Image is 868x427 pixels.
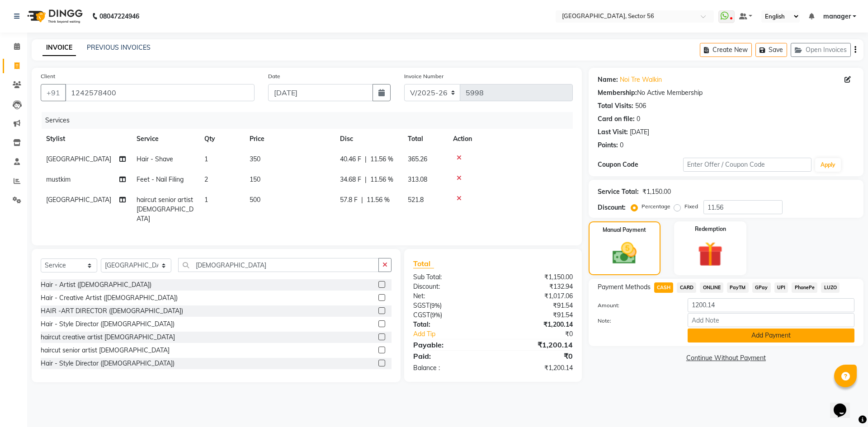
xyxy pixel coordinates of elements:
img: _cash.svg [605,239,644,267]
span: PayTM [727,282,749,293]
div: haircut creative artist [DEMOGRAPHIC_DATA] [41,333,175,342]
div: ₹91.54 [493,310,579,320]
div: Hair - Artist ([DEMOGRAPHIC_DATA]) [41,280,151,290]
span: 150 [250,175,260,183]
label: Manual Payment [603,226,646,234]
b: 08047224946 [99,4,139,29]
div: ₹132.94 [493,282,579,291]
div: 506 [635,101,646,111]
th: Qty [199,129,244,149]
div: ₹0 [507,329,579,339]
span: 57.8 F [340,195,358,205]
iframe: chat widget [830,391,859,418]
span: GPay [752,282,771,293]
th: Action [448,129,573,149]
a: PREVIOUS INVOICES [87,43,151,52]
div: Total: [406,320,493,329]
div: ₹1,200.14 [493,320,579,329]
span: CGST [413,311,430,319]
img: _gift.svg [690,239,731,270]
th: Price [244,129,335,149]
label: Amount: [591,301,681,310]
div: Hair - Style Director ([DEMOGRAPHIC_DATA]) [41,359,175,368]
button: Create New [700,43,752,57]
div: ₹0 [493,351,579,361]
span: UPI [774,282,788,293]
span: CASH [654,282,674,293]
span: 11.56 % [367,195,390,205]
button: Add Payment [688,328,854,343]
div: ₹1,150.00 [642,187,671,197]
span: [GEOGRAPHIC_DATA] [46,196,111,204]
span: | [365,155,367,164]
span: SGST [413,301,429,310]
th: Total [402,129,448,149]
div: Points: [598,141,618,150]
label: Fixed [684,202,698,211]
div: Hair - Style Director ([DEMOGRAPHIC_DATA]) [41,319,175,329]
div: ₹1,200.14 [493,363,579,373]
span: ONLINE [700,282,723,293]
button: Apply [815,158,841,172]
span: 11.56 % [370,155,393,164]
div: Service Total: [598,187,639,197]
span: 313.08 [408,175,427,183]
input: Amount [688,298,854,312]
button: Open Invoices [791,43,851,57]
span: PhonePe [792,282,817,293]
a: Add Tip [406,329,507,339]
span: [GEOGRAPHIC_DATA] [46,155,111,163]
div: Card on file: [598,114,635,124]
a: INVOICE [42,40,76,56]
div: Discount: [598,203,626,212]
div: Last Visit: [598,127,628,137]
div: Net: [406,291,493,301]
div: Discount: [406,282,493,291]
div: haircut senior artist [DEMOGRAPHIC_DATA] [41,346,170,355]
span: Feet - Nail Filing [137,175,184,183]
div: Payable: [406,339,493,350]
label: Invoice Number [404,72,443,80]
span: 34.68 F [340,175,361,184]
span: Payment Methods [598,282,651,292]
div: ( ) [406,310,493,320]
div: ₹1,150.00 [493,272,579,282]
span: 1 [204,155,208,163]
span: CARD [677,282,696,293]
input: Search by Name/Mobile/Email/Code [65,84,255,101]
input: Search or Scan [178,258,379,272]
span: 365.26 [408,155,427,163]
div: Paid: [406,351,493,361]
label: Percentage [642,202,670,211]
div: No Active Membership [598,88,854,98]
span: 500 [250,196,260,204]
span: | [361,195,363,205]
a: Noi Tre Walkin [620,75,662,84]
div: Name: [598,75,618,84]
a: Continue Without Payment [590,353,862,363]
span: 11.56 % [370,175,393,184]
input: Add Note [688,313,854,327]
div: [DATE] [630,127,649,137]
span: haircut senior artist [DEMOGRAPHIC_DATA] [137,196,193,223]
div: Hair - Creative Artist ([DEMOGRAPHIC_DATA]) [41,293,178,303]
div: Membership: [598,88,637,98]
label: Date [268,72,280,80]
th: Service [131,129,199,149]
span: 2 [204,175,208,183]
span: 9% [431,302,440,309]
div: ( ) [406,301,493,310]
button: +91 [41,84,66,101]
span: 1 [204,196,208,204]
span: 40.46 F [340,155,361,164]
img: logo [23,4,85,29]
span: LUZO [821,282,840,293]
th: Disc [335,129,402,149]
label: Redemption [695,225,726,233]
label: Client [41,72,55,80]
div: Coupon Code [598,160,683,169]
div: HAIR -ART DIRECTOR ([DEMOGRAPHIC_DATA]) [41,306,183,316]
input: Enter Offer / Coupon Code [683,158,811,172]
span: | [365,175,367,184]
div: Total Visits: [598,101,633,111]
